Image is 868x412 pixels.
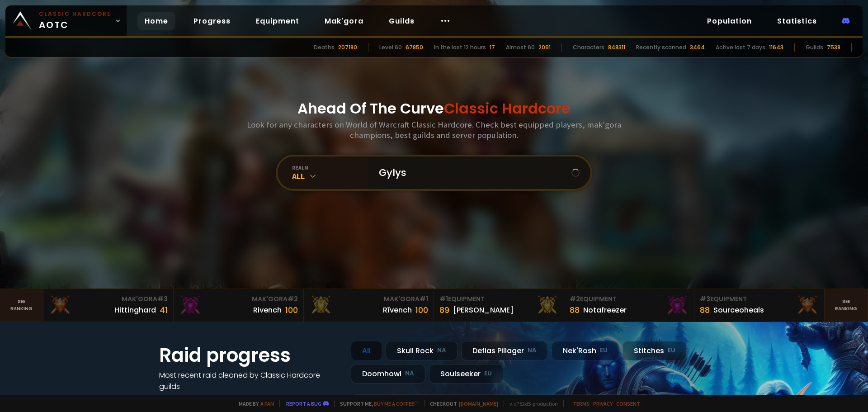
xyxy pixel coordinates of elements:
[484,369,492,378] small: EU
[179,294,298,304] div: Mak'Gora
[694,289,825,322] a: #3Equipment88Sourceoheals
[43,289,174,322] a: Mak'Gora#3Hittinghard41
[570,304,580,316] div: 88
[623,341,687,360] div: Stitches
[114,304,156,316] div: Hittinghard
[253,304,282,316] div: Rivench
[49,294,168,304] div: Mak'Gora
[186,12,238,30] a: Progress
[506,43,535,52] div: Almost 60
[593,400,613,407] a: Privacy
[334,400,419,407] span: Support me,
[160,304,168,316] div: 41
[351,364,425,384] div: Doomhowl
[406,43,423,52] div: 67850
[716,43,765,52] div: Active last 7 days
[338,43,357,52] div: 207180
[159,393,218,403] a: See all progress
[504,400,558,407] span: v. d752d5 - production
[770,12,824,30] a: Statistics
[825,289,868,322] a: Seeranking
[288,294,298,303] span: # 2
[528,346,537,355] small: NA
[552,341,619,360] div: Nek'Rosh
[317,12,371,30] a: Mak'gora
[297,98,571,119] h1: Ahead Of The Curve
[304,289,434,322] a: Mak'Gora#1Rîvench100
[159,341,340,369] h1: Raid progress
[690,43,705,52] div: 3464
[573,400,590,407] a: Terms
[386,341,458,360] div: Skull Rock
[374,400,419,407] a: Buy me a coffee
[713,304,764,316] div: Sourceoheals
[806,43,823,52] div: Guilds
[444,98,571,118] span: Classic Hardcore
[636,43,686,52] div: Recently scanned
[159,369,340,392] h4: Most recent raid cleaned by Classic Hardcore guilds
[608,43,625,52] div: 848311
[137,12,175,30] a: Home
[39,10,111,32] span: AOTC
[5,5,127,36] a: Classic HardcoreAOTC
[570,294,689,304] div: Equipment
[157,294,168,303] span: # 3
[700,12,759,30] a: Population
[461,341,548,360] div: Defias Pillager
[39,10,111,18] small: Classic Hardcore
[260,400,274,407] a: a fan
[379,43,402,52] div: Level 60
[351,341,382,360] div: All
[309,294,428,304] div: Mak'Gora
[538,43,551,52] div: 2091
[700,294,710,303] span: # 3
[373,156,571,189] input: Search a character...
[424,400,498,407] span: Checkout
[249,12,307,30] a: Equipment
[616,400,640,407] a: Consent
[700,294,819,304] div: Equipment
[285,304,298,316] div: 100
[286,400,321,407] a: Report a bug
[174,289,304,322] a: Mak'Gora#2Rivench100
[600,346,608,355] small: EU
[827,43,840,52] div: 7538
[439,294,448,303] span: # 1
[415,304,428,316] div: 100
[292,164,368,171] div: realm
[434,289,564,322] a: #1Equipment89[PERSON_NAME]
[383,304,412,316] div: Rîvench
[564,289,694,322] a: #2Equipment88Notafreezer
[439,304,449,316] div: 89
[314,43,335,52] div: Deaths
[434,43,486,52] div: In the last 12 hours
[233,400,274,407] span: Made by
[583,304,627,316] div: Notafreezer
[405,369,414,378] small: NA
[292,171,368,181] div: All
[453,304,514,316] div: [PERSON_NAME]
[700,304,710,316] div: 88
[573,43,604,52] div: Characters
[668,346,675,355] small: EU
[243,119,625,140] h3: Look for any characters on World of Warcraft Classic Hardcore. Check best equipped players, mak'g...
[439,294,558,304] div: Equipment
[490,43,495,52] div: 17
[437,346,446,355] small: NA
[382,12,422,30] a: Guilds
[570,294,580,303] span: # 2
[429,364,503,384] div: Soulseeker
[420,294,428,303] span: # 1
[459,400,498,407] a: [DOMAIN_NAME]
[769,43,783,52] div: 11643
